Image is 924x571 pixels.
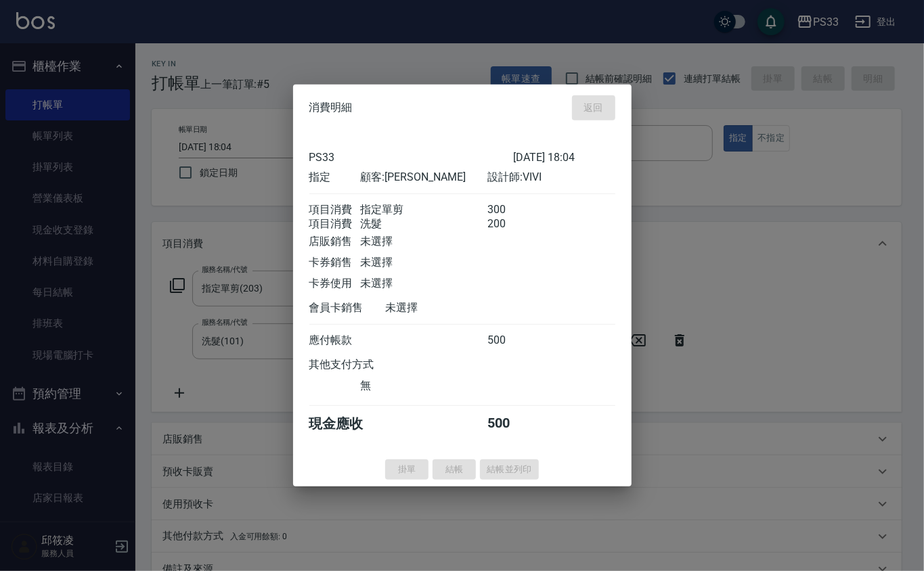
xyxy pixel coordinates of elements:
[309,414,386,432] div: 現金應收
[513,150,615,163] div: [DATE] 18:04
[360,255,487,269] div: 未選擇
[487,202,538,216] div: 300
[309,101,353,114] span: 消費明細
[360,216,487,231] div: 洗髮
[487,216,538,231] div: 200
[309,357,412,371] div: 其他支付方式
[487,414,538,432] div: 500
[360,276,487,290] div: 未選擇
[487,170,615,184] div: 設計師: VIVI
[309,255,360,269] div: 卡券銷售
[360,202,487,216] div: 指定單剪
[360,170,487,184] div: 顧客: [PERSON_NAME]
[309,216,360,231] div: 項目消費
[309,170,360,184] div: 指定
[309,202,360,216] div: 項目消費
[386,300,513,315] div: 未選擇
[309,150,513,163] div: PS33
[487,333,538,347] div: 500
[309,333,360,347] div: 應付帳款
[309,276,360,290] div: 卡券使用
[309,234,360,248] div: 店販銷售
[309,300,386,315] div: 會員卡銷售
[360,378,487,392] div: 無
[360,234,487,248] div: 未選擇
